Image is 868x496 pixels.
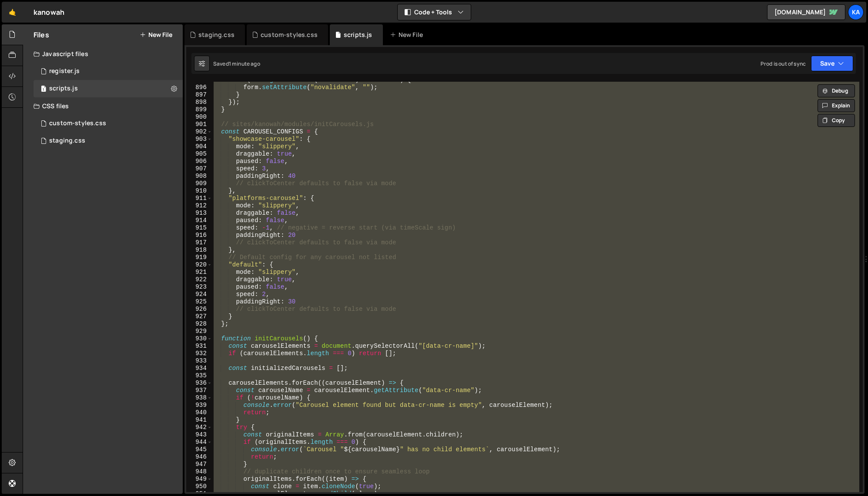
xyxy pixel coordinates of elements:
div: 944 [186,439,212,446]
div: 930 [186,335,212,343]
button: Debug [818,84,855,97]
div: Saved [213,60,260,67]
div: 9382/48097.css [34,132,183,150]
div: custom-styles.css [49,120,106,127]
a: 🤙 [2,2,23,23]
div: 948 [186,468,212,476]
a: [DOMAIN_NAME] [767,4,845,20]
div: 936 [186,379,212,387]
div: staging.css [49,137,85,145]
div: 938 [186,394,212,402]
div: 919 [186,254,212,261]
div: scripts.js [344,30,372,39]
div: 947 [186,461,212,468]
div: CSS files [23,97,183,115]
div: 915 [186,224,212,232]
div: 939 [186,402,212,409]
div: custom-styles.css [261,30,318,39]
div: 946 [186,453,212,461]
div: 908 [186,173,212,180]
div: 932 [186,350,212,357]
div: 934 [186,365,212,372]
div: 912 [186,202,212,210]
div: 924 [186,291,212,298]
button: Copy [818,114,855,127]
div: New File [390,30,426,39]
div: 927 [186,313,212,320]
div: 945 [186,446,212,453]
div: 950 [186,483,212,490]
div: staging.css [198,30,235,39]
button: Explain [818,99,855,112]
div: 929 [186,328,212,335]
div: kanowah [34,7,64,17]
div: 935 [186,372,212,379]
div: 926 [186,306,212,313]
div: 907 [186,165,212,173]
div: 904 [186,143,212,150]
div: 928 [186,320,212,328]
div: 917 [186,239,212,246]
div: 914 [186,217,212,224]
div: 909 [186,180,212,187]
div: 922 [186,276,212,283]
h2: Files [34,30,49,40]
div: Javascript files [23,45,183,63]
div: 918 [186,246,212,254]
div: 913 [186,210,212,217]
button: Code + Tools [398,4,471,20]
div: 920 [186,261,212,269]
div: 940 [186,409,212,416]
div: 911 [186,195,212,202]
div: 943 [186,431,212,439]
div: 905 [186,150,212,158]
div: 910 [186,187,212,195]
div: 916 [186,232,212,239]
div: scripts.js [49,85,78,93]
div: 9382/20687.js [34,63,183,80]
div: 937 [186,387,212,394]
div: 897 [186,91,212,99]
div: Prod is out of sync [761,60,806,67]
div: 923 [186,283,212,291]
div: 899 [186,106,212,113]
div: register.js [49,67,80,75]
div: 941 [186,416,212,424]
div: 898 [186,99,212,106]
div: 896 [186,84,212,91]
a: Ka [848,4,864,20]
div: 931 [186,343,212,350]
div: 9382/24789.js [34,80,183,97]
div: 900 [186,113,212,121]
div: 906 [186,158,212,165]
button: New File [140,31,172,38]
div: 1 minute ago [229,60,260,67]
div: 949 [186,476,212,483]
div: 925 [186,298,212,306]
div: 902 [186,128,212,136]
div: 903 [186,136,212,143]
button: Save [811,56,853,71]
div: 921 [186,269,212,276]
div: 901 [186,121,212,128]
div: 942 [186,424,212,431]
span: 1 [41,86,46,93]
div: 933 [186,357,212,365]
div: 9382/20450.css [34,115,183,132]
